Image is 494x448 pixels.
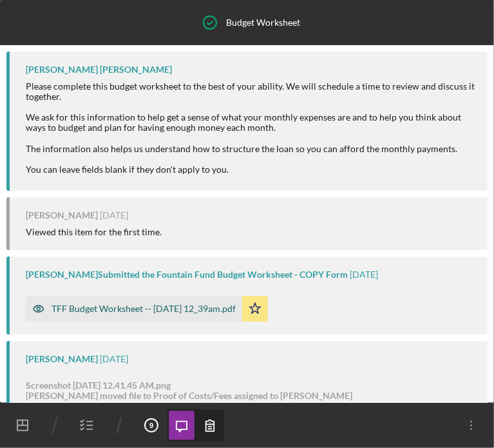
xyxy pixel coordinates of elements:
button: TFF Budget Worksheet -- [DATE] 12_39am.pdf [26,296,268,322]
div: [PERSON_NAME] Submitted the Fountain Fund Budget Worksheet - COPY Form [26,269,348,280]
tspan: 9 [149,422,153,429]
div: [PERSON_NAME] [PERSON_NAME] [26,64,172,75]
div: Please complete this budget worksheet to the best of your ability. We will schedule a time to rev... [26,81,475,175]
time: 2025-08-01 04:43 [100,354,128,364]
div: TFF Budget Worksheet -- [DATE] 12_39am.pdf [52,304,236,314]
time: 2025-08-01 04:39 [350,269,378,280]
time: 2025-08-01 04:33 [100,210,128,220]
div: Budget Worksheet [226,17,300,28]
div: Screenshot [DATE] 12.41.45 AM.png [26,380,352,391]
div: [PERSON_NAME] [26,210,98,220]
div: [PERSON_NAME] [26,354,98,364]
div: [PERSON_NAME] moved file to Proof of Costs/Fees assigned to [PERSON_NAME] [26,391,352,401]
div: Viewed this item for the first time. [26,227,162,237]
